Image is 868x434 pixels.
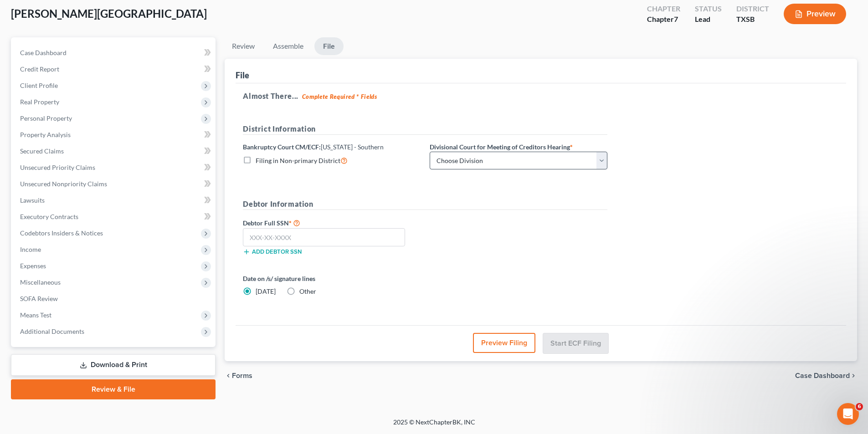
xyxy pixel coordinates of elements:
[784,4,846,24] button: Preview
[20,147,64,155] span: Secured Claims
[321,143,384,151] span: [US_STATE] - Southern
[175,418,694,434] div: 2025 © NextChapterBK, INC
[13,192,216,209] a: Lawsuits
[232,372,252,379] span: Forms
[13,127,216,143] a: Property Analysis
[20,229,103,237] span: Codebtors Insiders & Notices
[20,278,61,286] span: Miscellaneous
[256,287,276,295] span: [DATE]
[225,372,232,379] i: chevron_left
[13,291,216,307] a: SOFA Review
[238,217,425,228] label: Debtor Full SSN
[543,333,609,354] button: Start ECF Filing
[647,4,680,14] div: Chapter
[243,91,839,102] h5: Almost There...
[13,143,216,159] a: Secured Claims
[314,37,344,55] a: File
[850,372,857,379] i: chevron_right
[13,209,216,225] a: Executory Contracts
[225,372,265,379] button: chevron_left Forms
[20,295,58,302] span: SOFA Review
[20,327,84,335] span: Additional Documents
[13,61,216,77] a: Credit Report
[13,176,216,192] a: Unsecured Nonpriority Claims
[20,163,95,171] span: Unsecured Priority Claims
[736,14,769,25] div: TXSB
[266,37,311,55] a: Assemble
[20,131,71,138] span: Property Analysis
[647,14,680,25] div: Chapter
[256,157,340,164] span: Filing in Non-primary District
[299,287,316,295] span: Other
[302,93,377,100] strong: Complete Required * Fields
[236,70,249,81] div: File
[20,196,45,204] span: Lawsuits
[20,114,72,122] span: Personal Property
[20,213,78,220] span: Executory Contracts
[837,403,859,425] iframe: Intercom live chat
[20,65,59,73] span: Credit Report
[20,98,59,106] span: Real Property
[736,4,769,14] div: District
[20,82,58,89] span: Client Profile
[20,311,51,319] span: Means Test
[243,123,607,135] h5: District Information
[243,199,607,210] h5: Debtor Information
[11,354,216,376] a: Download & Print
[795,372,850,379] span: Case Dashboard
[243,274,421,283] label: Date on /s/ signature lines
[20,262,46,270] span: Expenses
[225,37,262,55] a: Review
[20,245,41,253] span: Income
[430,142,573,152] label: Divisional Court for Meeting of Creditors Hearing
[243,248,302,255] button: Add debtor SSN
[11,7,207,20] span: [PERSON_NAME][GEOGRAPHIC_DATA]
[11,379,216,399] a: Review & File
[13,159,216,176] a: Unsecured Priority Claims
[243,228,405,246] input: XXX-XX-XXXX
[795,372,857,379] a: Case Dashboard chevron_right
[473,333,535,353] button: Preview Filing
[13,45,216,61] a: Case Dashboard
[856,403,863,410] span: 6
[20,49,67,56] span: Case Dashboard
[695,14,722,25] div: Lead
[243,142,384,152] label: Bankruptcy Court CM/ECF:
[695,4,722,14] div: Status
[674,15,678,23] span: 7
[20,180,107,188] span: Unsecured Nonpriority Claims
